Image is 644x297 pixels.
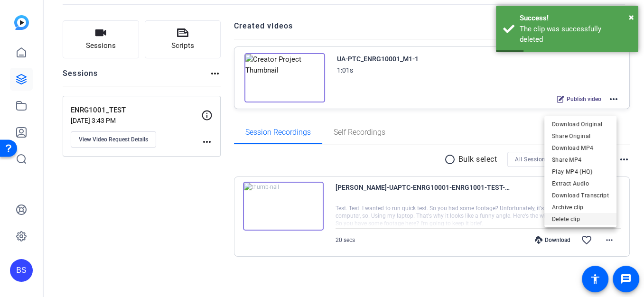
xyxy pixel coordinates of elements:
div: Success! [520,13,631,24]
span: Share MP4 [552,154,609,165]
span: Download MP4 [552,142,609,153]
div: The clip was successfully deleted [520,24,631,45]
button: Close [629,10,634,24]
span: Delete clip [552,213,609,224]
span: Play MP4 (HQ) [552,166,609,177]
span: × [629,11,634,23]
span: Extract Audio [552,177,609,189]
span: Archive clip [552,201,609,213]
span: Download Transcript [552,189,609,201]
span: Download Original [552,118,609,130]
span: Share Original [552,130,609,141]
